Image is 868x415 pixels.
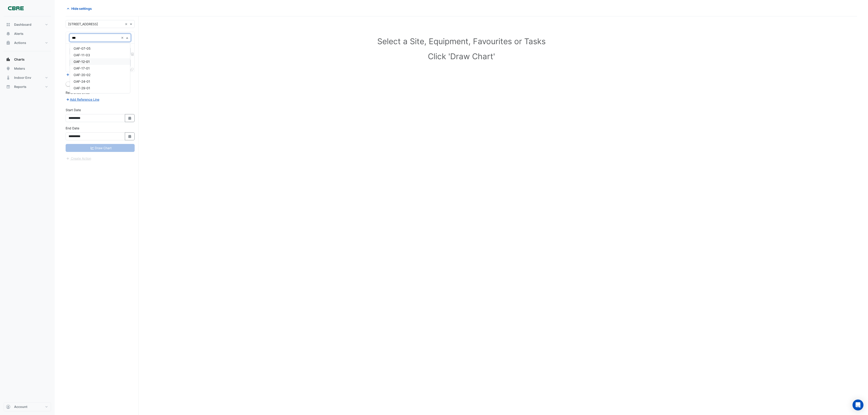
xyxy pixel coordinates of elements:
[74,79,90,83] span: OAF-24-01
[14,22,31,27] span: Dashboard
[74,46,91,50] span: OAF-07-05
[6,22,10,27] app-icon: Dashboard
[74,53,90,57] span: OAF-11-03
[66,97,100,102] button: Add Reference Line
[74,86,90,90] span: OAF-29-01
[14,85,26,89] span: Reports
[853,400,863,410] div: Open Intercom Messenger
[4,64,51,73] button: Meters
[6,41,10,45] app-icon: Actions
[71,6,92,11] span: Hide settings
[6,75,10,80] app-icon: Indoor Env
[128,134,132,138] fa-icon: Select Date
[14,66,25,71] span: Meters
[6,31,10,36] app-icon: Alerts
[66,108,81,112] label: Start Date
[130,67,134,71] span: Clone Favourites and Tasks from this Equipment to other Equipment
[74,60,90,64] span: OAF-12-01
[4,38,51,47] button: Actions
[66,72,93,77] button: Add Equipment
[66,90,90,95] label: Reference Lines
[5,4,26,13] img: Company Logo
[66,126,79,131] label: End Date
[76,51,847,61] h1: Click 'Draw Chart'
[6,85,10,89] app-icon: Reports
[121,35,125,40] span: Clear
[14,31,23,36] span: Alerts
[4,82,51,91] button: Reports
[76,36,847,46] h1: Select a Site, Equipment, Favourites or Tasks
[66,5,95,13] button: Hide settings
[14,75,31,80] span: Indoor Env
[74,73,90,77] span: OAF-20-02
[4,29,51,38] button: Alerts
[4,402,51,411] button: Account
[4,73,51,82] button: Indoor Env
[128,116,132,120] fa-icon: Select Date
[4,20,51,29] button: Dashboard
[70,43,130,93] ng-dropdown-panel: Options list
[14,41,26,45] span: Actions
[6,57,10,62] app-icon: Charts
[131,52,135,56] span: Choose Function
[66,156,91,160] app-escalated-ticket-create-button: Please correct errors first
[14,405,27,409] span: Account
[74,66,90,70] span: OAF-17-01
[4,55,51,64] button: Charts
[14,57,25,62] span: Charts
[125,22,129,26] span: Clear
[6,66,10,71] app-icon: Meters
